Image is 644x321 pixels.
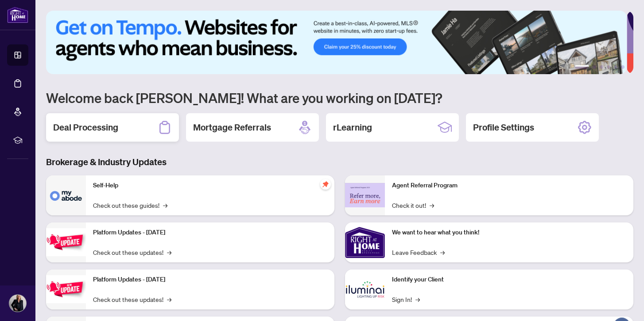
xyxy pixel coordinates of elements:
[46,11,627,74] img: Slide 0
[93,228,327,238] p: Platform Updates - [DATE]
[621,65,625,69] button: 6
[473,121,534,134] h2: Profile Settings
[392,200,434,210] a: Check it out!→
[46,228,86,256] img: Platform Updates - July 21, 2025
[609,290,635,317] button: Open asap
[415,294,420,304] span: →
[575,65,589,69] button: 1
[392,228,626,238] p: We want to hear what you think!
[163,200,167,210] span: →
[93,200,167,210] a: Check out these guides!→
[46,89,633,106] h1: Welcome back [PERSON_NAME]! What are you working on [DATE]?
[46,175,86,215] img: Self-Help
[93,294,171,304] a: Check out these updates!→
[46,275,86,303] img: Platform Updates - July 8, 2025
[320,179,331,190] span: pushpin
[93,247,171,257] a: Check out these updates!→
[93,181,327,190] p: Self-Help
[333,121,372,134] h2: rLearning
[193,121,271,134] h2: Mortgage Referrals
[600,65,603,69] button: 3
[167,247,171,257] span: →
[392,181,626,190] p: Agent Referral Program
[9,295,26,312] img: Profile Icon
[345,269,385,309] img: Identify your Client
[345,183,385,207] img: Agent Referral Program
[345,222,385,262] img: We want to hear what you think!
[167,294,171,304] span: →
[93,275,327,285] p: Platform Updates - [DATE]
[46,156,633,168] h3: Brokerage & Industry Updates
[607,65,610,69] button: 4
[53,121,118,134] h2: Deal Processing
[593,65,596,69] button: 2
[614,65,617,69] button: 5
[392,294,420,304] a: Sign In!→
[430,200,434,210] span: →
[392,275,626,285] p: Identify your Client
[392,247,445,257] a: Leave Feedback→
[440,247,445,257] span: →
[7,7,28,23] img: logo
